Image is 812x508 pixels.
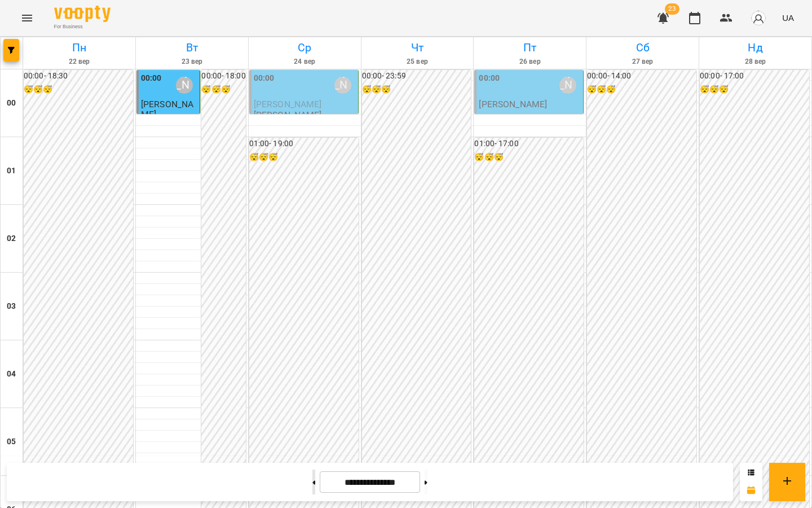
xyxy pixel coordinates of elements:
[25,39,134,56] h6: Пн
[701,39,810,56] h6: Нд
[25,56,134,67] h6: 22 вер
[700,70,809,82] h6: 00:00 - 17:00
[249,151,359,164] h6: 😴😴😴
[250,56,359,67] h6: 24 вер
[138,39,246,56] h6: Вт
[141,72,162,85] label: 00:00
[587,70,696,82] h6: 00:00 - 14:00
[141,99,193,119] span: [PERSON_NAME]
[362,84,471,96] h6: 😴😴😴
[24,70,133,82] h6: 00:00 - 18:30
[201,84,245,96] h6: 😴😴😴
[24,84,133,96] h6: 😴😴😴
[249,138,359,150] h6: 01:00 - 19:00
[250,39,359,56] h6: Ср
[782,12,794,24] span: UA
[254,110,322,120] p: [PERSON_NAME]
[479,99,547,109] p: [PERSON_NAME]
[201,70,245,82] h6: 00:00 - 18:00
[479,72,500,85] label: 00:00
[7,300,16,313] h6: 03
[474,151,584,164] h6: 😴😴😴
[475,56,584,67] h6: 26 вер
[588,56,697,67] h6: 27 вер
[138,56,246,67] h6: 23 вер
[7,97,16,110] h6: 00
[700,84,809,96] h6: 😴😴😴
[7,436,16,448] h6: 05
[475,39,584,56] h6: Пт
[363,56,472,67] h6: 25 вер
[559,77,576,94] div: Божко Олександра
[587,84,696,96] h6: 😴😴😴
[334,77,351,94] div: Божко Олександра
[14,5,41,32] button: Menu
[474,138,584,150] h6: 01:00 - 17:00
[701,56,810,67] h6: 28 вер
[362,70,471,82] h6: 00:00 - 23:59
[7,165,16,177] h6: 01
[778,7,798,28] button: UA
[254,72,275,85] label: 00:00
[7,368,16,380] h6: 04
[54,23,111,30] span: For Business
[588,39,697,56] h6: Сб
[665,3,679,15] span: 23
[176,77,193,94] div: Божко Олександра
[54,6,111,22] img: Voopty Logo
[7,233,16,245] h6: 02
[751,10,766,26] img: avatar_s.png
[363,39,472,56] h6: Чт
[254,99,322,110] span: [PERSON_NAME]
